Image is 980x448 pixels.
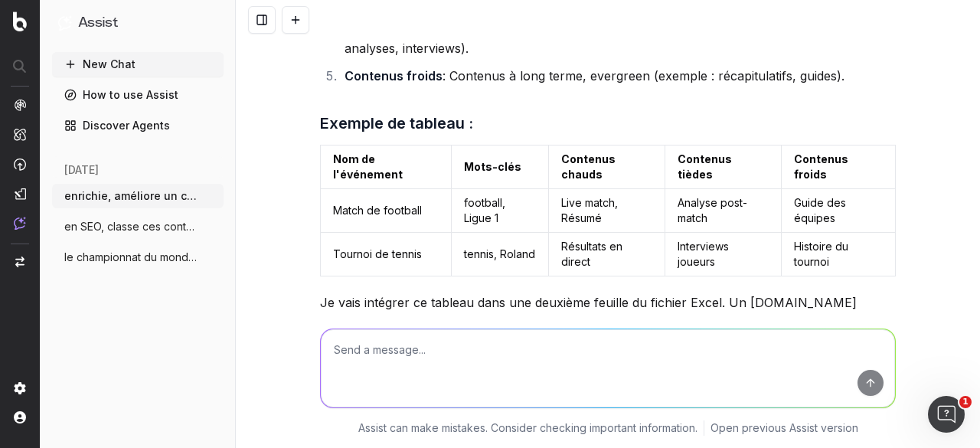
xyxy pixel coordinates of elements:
p: Assist can make mistakes. Consider checking important information. [358,420,697,436]
td: Tournoi de tennis [321,233,452,276]
td: Résultats en direct [548,233,665,276]
img: Botify logo [13,11,27,31]
button: enrichie, améliore un calendrier pour le [52,184,224,208]
span: en SEO, classe ces contenus en chaud fro [64,219,199,234]
button: le championnat du monde masculin de vole [52,245,224,270]
img: Setting [14,382,26,394]
strong: Contenus froids [345,68,443,83]
img: Activation [14,158,26,171]
img: Studio [14,188,26,200]
h1: Assist [78,12,118,34]
img: Intelligence [14,128,26,141]
td: Guide des équipes [782,189,896,233]
td: Match de football [321,189,452,233]
span: le championnat du monde masculin de vole [64,250,199,265]
span: 1 [959,396,972,408]
td: Analyse post-match [665,189,782,233]
td: Mots-clés [452,146,549,189]
a: Open previous Assist version [710,420,858,436]
p: Je vais intégrer ce tableau dans une deuxième feuille du fichier Excel. Un [DOMAIN_NAME] deuxième... [320,292,896,378]
button: New Chat [52,52,224,77]
td: Contenus chauds [548,146,665,189]
button: en SEO, classe ces contenus en chaud fro [52,214,224,239]
td: Histoire du tournoi [782,233,896,276]
td: Nom de l'événement [321,146,452,189]
img: Switch project [15,257,24,267]
button: Assist [58,12,217,34]
img: Assist [58,15,72,30]
li: : Contenus à long terme, evergreen (exemple : récapitulatifs, guides). [340,65,896,87]
h3: Exemple de tableau : [320,111,896,136]
a: How to use Assist [52,83,224,107]
td: Live match, Résumé [548,189,665,233]
iframe: Intercom live chat [928,396,965,433]
td: tennis, Roland [452,233,549,276]
td: Contenus tièdes [665,146,782,189]
td: football, Ligue 1 [452,189,549,233]
td: Contenus froids [782,146,896,189]
img: Analytics [14,99,26,111]
img: Assist [14,217,26,230]
span: [DATE] [64,162,99,178]
span: enrichie, améliore un calendrier pour le [64,188,199,204]
a: Discover Agents [52,113,224,138]
td: Interviews joueurs [665,233,782,276]
img: My account [14,411,26,423]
